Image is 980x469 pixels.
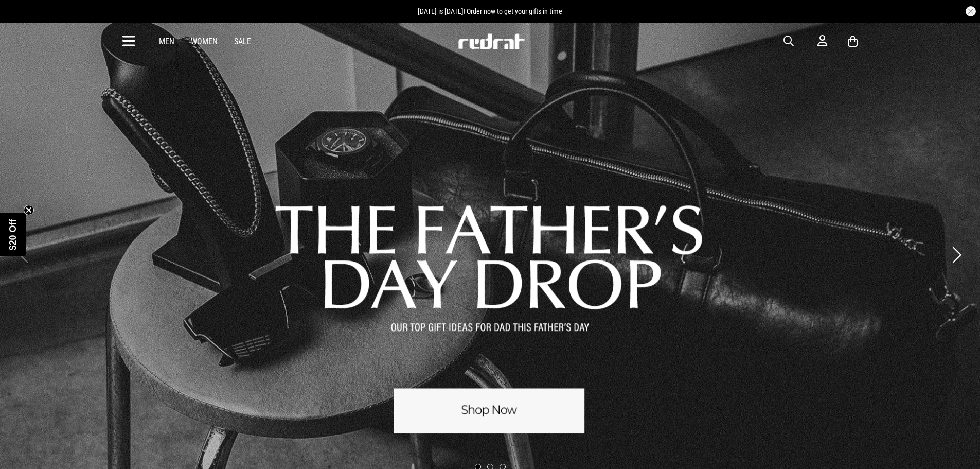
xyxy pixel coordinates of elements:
[159,37,174,46] a: Men
[457,33,525,49] img: Redrat logo
[418,7,562,15] span: [DATE] is [DATE]! Order now to get your gifts in time
[234,37,251,46] a: Sale
[191,37,218,46] a: Women
[8,219,18,250] span: $20 Off
[950,244,964,266] button: Next slide
[24,205,34,215] button: Close teaser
